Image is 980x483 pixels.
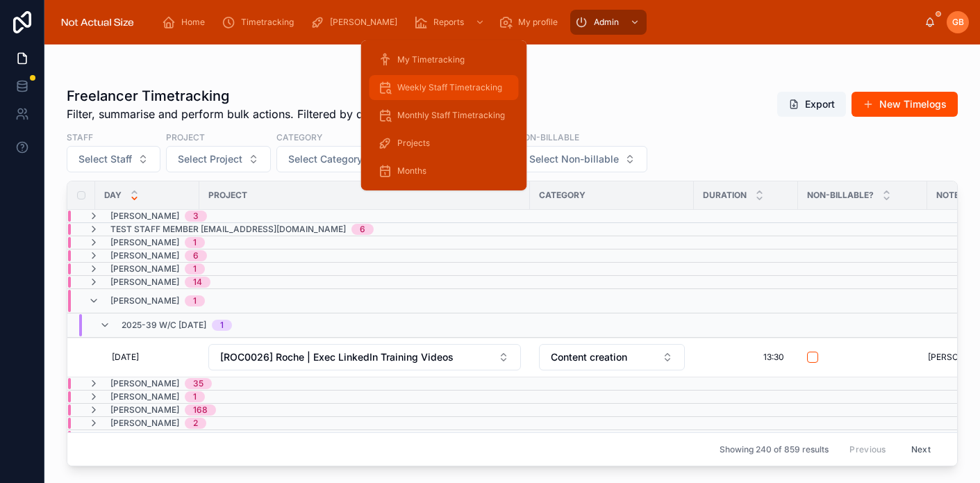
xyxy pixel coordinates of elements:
a: My profile [495,10,567,35]
button: New Timelogs [852,92,958,117]
span: Non-billable? [807,190,874,201]
a: [PERSON_NAME] [306,10,407,35]
span: Admin [594,17,619,28]
span: 2025-39 w/c [DATE] [122,320,206,331]
span: Select Category [288,152,363,166]
button: Select Button [208,344,521,370]
span: [PERSON_NAME] [110,250,179,261]
span: [PERSON_NAME] [110,237,179,248]
span: My Timetracking [397,54,465,65]
a: Monthly Staff Timetracking [369,103,519,128]
span: My profile [518,17,558,28]
a: Projects [369,131,519,156]
img: App logo [56,11,140,33]
button: Select Button [539,344,685,370]
span: Category [539,190,585,201]
span: Test staff member [EMAIL_ADDRESS][DOMAIN_NAME] [110,224,346,235]
span: Select Project [178,152,242,166]
span: Select Staff [78,152,132,166]
div: 1 [193,237,197,248]
span: Showing 240 of 859 results [720,444,829,455]
div: 2 [193,418,198,429]
span: [DATE] [112,352,139,363]
span: Project [208,190,247,201]
span: [PERSON_NAME] [110,378,179,389]
a: My Timetracking [369,47,519,72]
a: Admin [570,10,647,35]
div: 1 [220,320,224,331]
span: Months [397,165,426,177]
span: Day [104,190,122,201]
div: 168 [193,404,208,416]
span: Weekly Staff Timetracking [397,82,502,93]
h1: Freelancer Timetracking [67,86,498,106]
span: Monthly Staff Timetracking [397,110,505,121]
div: 3 [193,211,199,222]
span: [PERSON_NAME] [110,418,179,429]
a: Reports [410,10,492,35]
span: Reports [433,17,464,28]
a: Home [158,10,215,35]
span: Timetracking [241,17,294,28]
label: Category [276,131,322,143]
span: [PERSON_NAME] [110,391,179,402]
span: Filter, summarise and perform bulk actions. Filtered by default to the last 6 weeks. [67,106,498,122]
div: 1 [193,295,197,306]
div: 35 [193,378,204,389]
div: 1 [193,263,197,275]
div: 14 [193,277,202,288]
span: Content creation [551,350,627,364]
span: Projects [397,138,430,149]
label: Non-billable [517,131,579,143]
label: Staff [67,131,93,143]
span: Home [181,17,205,28]
span: GB [952,17,964,28]
button: Next [902,439,940,460]
span: 13:30 [763,352,784,363]
label: Project [166,131,205,143]
button: Select Button [517,146,647,172]
span: [ROC0026] Roche | Exec LinkedIn Training Videos [220,350,454,364]
button: Export [777,92,846,117]
span: [PERSON_NAME] [110,295,179,306]
span: Duration [703,190,747,201]
div: 6 [360,224,365,235]
a: Months [369,158,519,183]
div: 6 [193,250,199,261]
span: [PERSON_NAME] [110,211,179,222]
span: [PERSON_NAME] [110,404,179,416]
button: Select Button [166,146,271,172]
div: 1 [193,391,197,402]
span: [PERSON_NAME] [110,277,179,288]
a: Timetracking [217,10,304,35]
div: scrollable content [151,7,924,38]
button: Select Button [276,146,391,172]
span: Select Non-billable [529,152,619,166]
button: Select Button [67,146,160,172]
span: [PERSON_NAME] [110,263,179,275]
span: [PERSON_NAME] [330,17,397,28]
span: Notes [936,190,965,201]
a: Weekly Staff Timetracking [369,75,519,100]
